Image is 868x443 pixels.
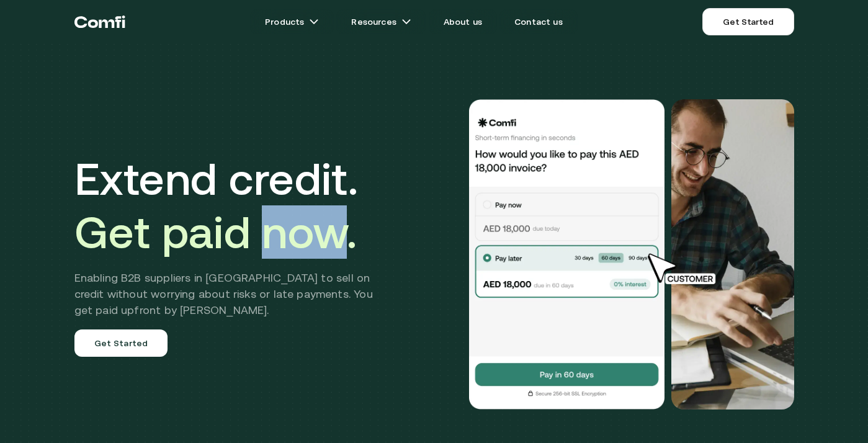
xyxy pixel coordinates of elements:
span: Get paid now. [74,207,357,257]
a: Get Started [74,329,168,357]
img: Would you like to pay this AED 18,000.00 invoice? [671,99,794,409]
a: Contact us [499,9,578,34]
a: Return to the top of the Comfi home page [74,3,125,40]
img: cursor [639,252,730,287]
a: Get Started [702,8,794,35]
img: Would you like to pay this AED 18,000.00 invoice? [468,99,666,409]
h2: Enabling B2B suppliers in [GEOGRAPHIC_DATA] to sell on credit without worrying about risks or lat... [74,270,391,318]
img: arrow icons [401,17,411,27]
h1: Extend credit. [74,152,391,259]
a: About us [429,9,497,34]
img: arrow icons [309,17,319,27]
a: Productsarrow icons [250,9,334,34]
a: Resourcesarrow icons [336,9,426,34]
